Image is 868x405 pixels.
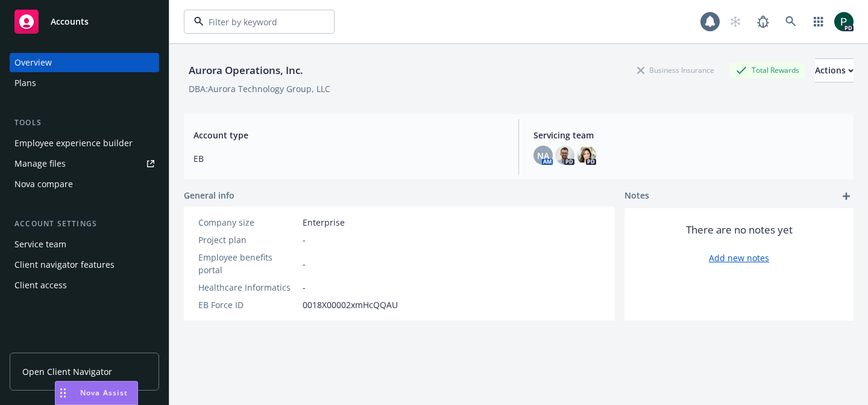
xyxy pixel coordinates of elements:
[10,255,159,274] a: Client navigator features
[14,53,52,72] div: Overview
[10,235,159,254] a: Service team
[533,129,844,141] span: Servicing team
[14,175,73,194] div: Nova compare
[14,154,66,173] div: Manage files
[14,134,133,153] div: Employee experience builder
[686,223,793,237] span: There are no notes yet
[10,117,159,129] div: Tools
[723,10,747,34] a: Start snowing
[10,276,159,295] a: Client access
[624,189,649,203] span: Notes
[14,73,36,93] div: Plans
[303,298,398,311] span: 0018X00002xmHcQQAU
[555,146,574,165] img: photo
[730,63,805,78] div: Total Rewards
[10,218,159,230] div: Account settings
[14,255,115,274] div: Client navigator features
[10,134,159,153] a: Employee experience builder
[751,10,775,34] a: Report a Bug
[815,58,854,82] button: Actions
[10,73,159,93] a: Plans
[51,17,89,26] span: Accounts
[14,276,67,295] div: Client access
[834,12,854,31] img: photo
[577,146,596,165] img: photo
[537,149,549,162] span: NA
[14,235,66,254] div: Service team
[839,189,854,203] a: add
[10,53,159,72] a: Overview
[80,388,128,398] span: Nova Assist
[204,16,310,28] input: Filter by keyword
[10,175,159,194] a: Nova compare
[631,63,720,78] div: Business Insurance
[55,382,71,404] div: Drag to move
[807,10,831,34] a: Switch app
[10,5,159,39] a: Accounts
[55,381,138,405] button: Nova Assist
[193,152,504,165] span: EB
[815,59,854,82] div: Actions
[22,365,112,378] span: Open Client Navigator
[709,252,769,264] a: Add new notes
[779,10,803,34] a: Search
[193,129,504,141] span: Account type
[10,154,159,173] a: Manage files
